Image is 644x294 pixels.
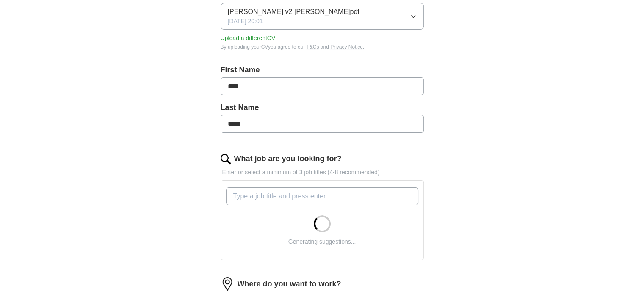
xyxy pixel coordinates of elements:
[221,154,231,164] img: search.png
[330,44,363,50] a: Privacy Notice
[306,44,319,50] a: T&Cs
[228,7,359,17] span: [PERSON_NAME] v2 [PERSON_NAME]pdf
[221,102,424,113] label: Last Name
[288,237,356,246] div: Generating suggestions...
[226,187,418,205] input: Type a job title and press enter
[238,278,341,290] label: Where do you want to work?
[221,3,424,30] button: [PERSON_NAME] v2 [PERSON_NAME]pdf[DATE] 20:01
[221,277,234,291] img: location.png
[221,43,424,51] div: By uploading your CV you agree to our and .
[221,34,276,43] button: Upload a differentCV
[234,153,342,165] label: What job are you looking for?
[221,168,424,177] p: Enter or select a minimum of 3 job titles (4-8 recommended)
[228,17,263,26] span: [DATE] 20:01
[221,64,424,76] label: First Name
